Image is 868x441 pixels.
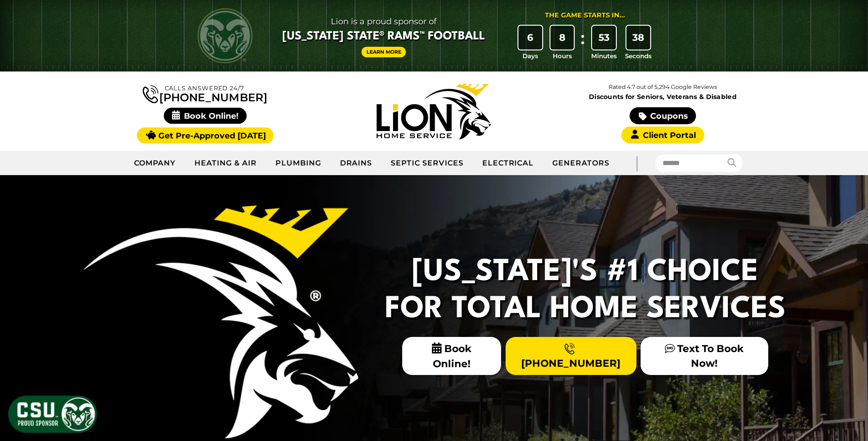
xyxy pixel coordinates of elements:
a: Company [125,152,186,175]
a: Septic Services [382,152,473,175]
span: Minutes [591,51,617,61]
div: 6 [518,26,542,50]
div: 53 [592,26,616,50]
div: 38 [626,26,650,50]
a: Generators [543,152,619,175]
a: Heating & Air [185,152,266,175]
a: Drains [331,152,382,175]
a: Plumbing [266,152,331,175]
span: Discounts for Seniors, Veterans & Disabled [550,94,776,100]
span: [US_STATE] State® Rams™ Football [282,29,485,44]
span: Seconds [625,51,652,61]
span: Book Online! [164,108,247,124]
a: Learn More [361,47,406,57]
span: Lion is a proud sponsor of [282,14,485,29]
span: Hours [553,51,572,61]
div: 8 [550,26,574,50]
p: Rated 4.7 out of 5,294 Google Reviews [548,82,777,92]
a: Text To Book Now! [641,337,768,375]
span: Book Online! [402,337,501,375]
div: | [619,151,655,175]
div: The Game Starts in... [545,11,625,21]
span: Days [523,51,538,61]
a: Coupons [630,107,695,124]
a: Get Pre-Approved [DATE] [137,127,274,143]
a: [PHONE_NUMBER] [143,83,267,103]
div: : [578,26,587,61]
img: CSU Rams logo [198,8,253,63]
h2: [US_STATE]'s #1 Choice For Total Home Services [379,254,791,328]
img: CSU Sponsor Badge [7,394,98,434]
a: Electrical [473,152,544,175]
img: Lion Home Service [377,83,491,139]
a: Client Portal [621,127,704,143]
a: [PHONE_NUMBER] [506,337,636,375]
